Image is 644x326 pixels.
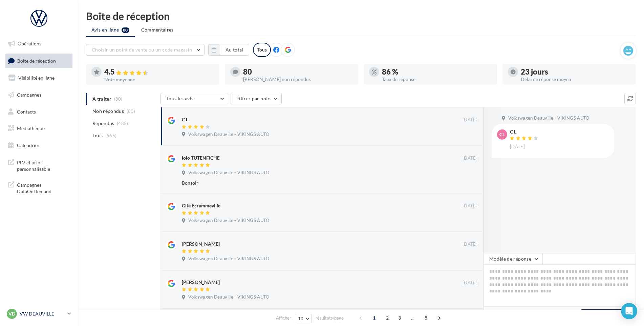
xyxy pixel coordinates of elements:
div: Note moyenne [104,77,214,82]
a: Calendrier [4,138,74,152]
div: lolo TUTENFICHE [182,155,220,161]
div: [PERSON_NAME] [182,279,220,286]
div: 80 [243,68,353,76]
span: Volkswagen Deauville - VIKINGS AUTO [508,115,589,121]
div: Taux de réponse [382,77,492,82]
button: Au total [208,44,249,56]
span: Campagnes DataOnDemand [17,180,70,195]
span: Répondus [92,120,114,127]
span: Opérations [18,41,41,46]
span: Volkswagen Deauville - VIKINGS AUTO [188,131,269,138]
span: Afficher [276,315,291,321]
span: Visibilité en ligne [18,75,55,81]
a: Boîte de réception [4,54,74,68]
button: Tous les avis [160,93,228,104]
div: [PERSON_NAME] [182,241,220,247]
div: 4.5 [104,68,214,76]
a: PLV et print personnalisable [4,155,74,175]
span: VD [8,310,15,317]
div: 23 jours [521,68,630,76]
span: 1 [369,312,380,323]
div: C L [510,129,540,134]
span: [DATE] [463,117,477,123]
span: (565) [105,133,117,138]
button: Filtrer par note [231,93,282,104]
div: Boîte de réception [86,11,636,21]
a: Campagnes [4,88,74,102]
button: Au total [220,44,249,56]
a: Opérations [4,37,74,51]
span: Tous [92,132,103,139]
button: Modèle de réponse [484,253,542,265]
div: 86 % [382,68,492,76]
span: Calendrier [17,142,40,148]
span: Volkswagen Deauville - VIKINGS AUTO [188,218,269,224]
a: Visibilité en ligne [4,71,74,85]
span: Volkswagen Deauville - VIKINGS AUTO [188,256,269,262]
a: Médiathèque [4,121,74,136]
div: Bonsoir [182,180,433,186]
span: [DATE] [463,203,477,209]
span: [DATE] [463,241,477,247]
span: CL [499,131,505,138]
span: (485) [117,121,128,126]
button: Choisir un point de vente ou un code magasin [86,44,205,56]
span: [DATE] [463,280,477,286]
span: Campagnes [17,92,41,98]
p: VW DEAUVILLE [20,310,65,317]
div: [PERSON_NAME] non répondus [243,77,353,82]
span: résultats/page [316,315,344,321]
span: Choisir un point de vente ou un code magasin [92,47,192,53]
div: Délai de réponse moyen [521,77,630,82]
div: Gite Ecrammeville [182,202,220,209]
span: 2 [382,312,393,323]
a: VD VW DEAUVILLE [5,307,72,320]
span: ... [407,312,418,323]
a: Campagnes DataOnDemand [4,178,74,198]
span: Non répondus [92,108,124,115]
span: Boîte de réception [17,58,56,63]
span: [DATE] [463,155,477,161]
span: Contacts [17,108,36,114]
span: (80) [127,108,135,114]
span: [DATE] [510,144,525,150]
a: Contacts [4,105,74,119]
span: Tous les avis [166,96,194,101]
span: Commentaires [141,27,174,33]
div: Tous [253,43,271,57]
button: 10 [295,314,312,323]
span: 3 [394,312,405,323]
div: Open Intercom Messenger [621,303,637,319]
span: PLV et print personnalisable [17,158,70,172]
span: 10 [298,316,304,321]
span: Volkswagen Deauville - VIKINGS AUTO [188,170,269,176]
div: C L [182,116,188,123]
span: Volkswagen Deauville - VIKINGS AUTO [188,294,269,300]
span: Médiathèque [17,125,45,131]
span: 8 [421,312,431,323]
